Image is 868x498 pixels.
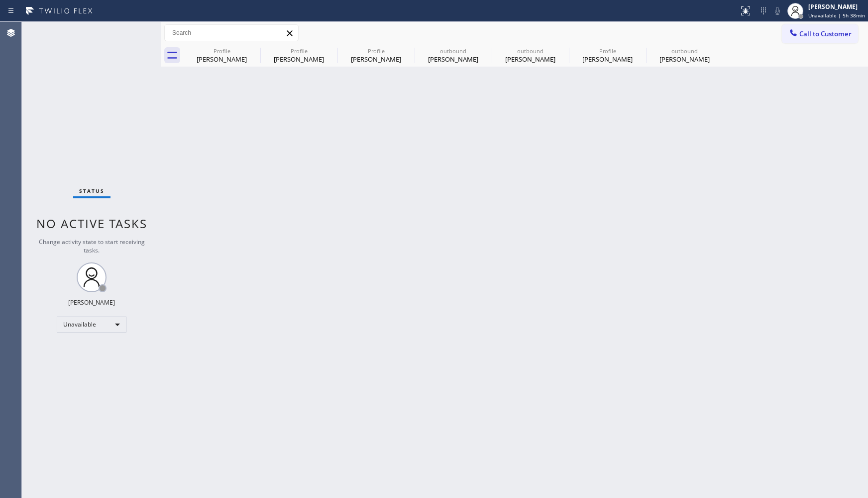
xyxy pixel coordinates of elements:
[416,55,491,64] div: [PERSON_NAME]
[68,298,115,307] div: [PERSON_NAME]
[57,317,126,332] div: Unavailable
[165,25,298,41] input: Search
[570,44,645,67] div: Patricia Tucker
[647,55,722,64] div: [PERSON_NAME]
[808,2,865,11] div: [PERSON_NAME]
[808,12,865,19] span: Unavailable | 5h 38min
[184,47,259,55] div: Profile
[570,47,645,55] div: Profile
[493,55,568,64] div: [PERSON_NAME]
[184,55,259,64] div: [PERSON_NAME]
[261,55,336,64] div: [PERSON_NAME]
[338,44,414,67] div: Claudine Nelson
[570,55,645,64] div: [PERSON_NAME]
[416,44,491,67] div: Claudine Nelson
[39,238,145,254] span: Change activity state to start receiving tasks.
[799,29,852,38] span: Call to Customer
[493,47,568,55] div: outbound
[36,215,147,232] span: No active tasks
[493,44,568,67] div: Alex Lee
[338,47,414,55] div: Profile
[782,24,858,43] button: Call to Customer
[647,47,722,55] div: outbound
[770,4,784,18] button: Mute
[261,47,336,55] div: Profile
[79,187,105,194] span: Status
[184,44,259,67] div: Sofie Markowitz
[261,44,336,67] div: Claudine Nelson
[338,55,414,64] div: [PERSON_NAME]
[416,47,491,55] div: outbound
[647,44,722,67] div: Lisa Tran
